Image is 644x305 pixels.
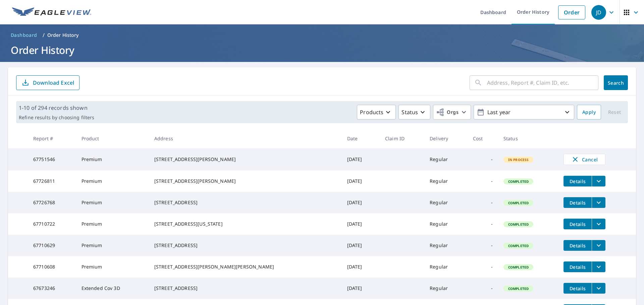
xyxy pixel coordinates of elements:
button: detailsBtn-67710722 [563,219,592,229]
button: detailsBtn-67726811 [563,176,592,186]
th: Cost [468,129,498,148]
button: detailsBtn-67710629 [563,240,592,251]
span: In Process [504,157,533,162]
td: - [468,192,498,213]
td: Premium [76,256,149,278]
div: [STREET_ADDRESS][PERSON_NAME][PERSON_NAME] [154,263,336,270]
td: [DATE] [342,235,380,256]
p: Download Excel [33,79,74,86]
th: Claim ID [380,129,424,148]
td: Premium [76,148,149,170]
th: Delivery [424,129,468,148]
td: [DATE] [342,256,380,278]
p: 1-10 of 294 records shown [19,104,94,112]
p: Products [360,108,383,116]
th: Status [498,129,558,148]
div: [STREET_ADDRESS][PERSON_NAME] [154,156,336,163]
p: Order History [47,32,79,39]
span: Details [568,242,588,249]
td: 67673246 [28,278,76,299]
td: Regular [424,278,468,299]
td: [DATE] [342,278,380,299]
button: detailsBtn-67673246 [563,283,592,294]
button: filesDropdownBtn-67673246 [592,283,605,294]
button: Last year [474,105,574,120]
td: [DATE] [342,170,380,192]
td: [DATE] [342,213,380,235]
td: 67726811 [28,170,76,192]
button: Search [604,75,628,90]
button: Download Excel [16,75,79,90]
td: Extended Cov 3D [76,278,149,299]
td: 67710722 [28,213,76,235]
span: Details [568,178,588,184]
span: Completed [504,286,533,291]
div: [STREET_ADDRESS] [154,285,336,292]
td: Premium [76,170,149,192]
td: - [468,256,498,278]
nav: breadcrumb [8,30,636,41]
span: Completed [504,179,533,184]
a: Order [558,5,585,19]
td: - [468,170,498,192]
button: Apply [577,105,601,120]
button: Orgs [433,105,471,120]
td: Premium [76,192,149,213]
span: Details [568,264,588,270]
th: Address [149,129,342,148]
button: Status [398,105,430,120]
span: Details [568,285,588,292]
td: 67751546 [28,148,76,170]
td: - [468,278,498,299]
button: detailsBtn-67726768 [563,197,592,208]
div: JD [591,5,606,20]
button: filesDropdownBtn-67710722 [592,219,605,229]
div: [STREET_ADDRESS][US_STATE] [154,221,336,227]
th: Product [76,129,149,148]
div: [STREET_ADDRESS][PERSON_NAME] [154,178,336,184]
span: Dashboard [11,32,37,39]
a: Dashboard [8,30,40,41]
p: Refine results by choosing filters [19,115,94,121]
button: Products [357,105,396,120]
td: Regular [424,148,468,170]
td: 67710608 [28,256,76,278]
li: / [43,31,45,39]
td: Regular [424,256,468,278]
div: [STREET_ADDRESS] [154,242,336,249]
span: Search [609,80,623,86]
span: Cancel [571,155,598,163]
td: - [468,148,498,170]
td: Regular [424,192,468,213]
td: Premium [76,235,149,256]
td: [DATE] [342,192,380,213]
td: Regular [424,170,468,192]
td: 67726768 [28,192,76,213]
h1: Order History [8,43,636,57]
span: Apply [582,108,596,117]
td: [DATE] [342,148,380,170]
td: - [468,235,498,256]
button: filesDropdownBtn-67726811 [592,176,605,186]
td: Regular [424,235,468,256]
td: Premium [76,213,149,235]
button: filesDropdownBtn-67710629 [592,240,605,251]
td: 67710629 [28,235,76,256]
p: Last year [485,106,563,118]
td: - [468,213,498,235]
th: Date [342,129,380,148]
span: Completed [504,222,533,227]
span: Completed [504,243,533,248]
span: Details [568,200,588,206]
span: Completed [504,201,533,205]
span: Completed [504,265,533,270]
button: filesDropdownBtn-67710608 [592,261,605,272]
input: Address, Report #, Claim ID, etc. [487,73,598,92]
img: EV Logo [12,7,91,17]
span: Details [568,221,588,227]
span: Orgs [436,108,459,117]
button: filesDropdownBtn-67726768 [592,197,605,208]
button: detailsBtn-67710608 [563,261,592,272]
p: Status [401,108,418,116]
button: Cancel [563,154,605,165]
